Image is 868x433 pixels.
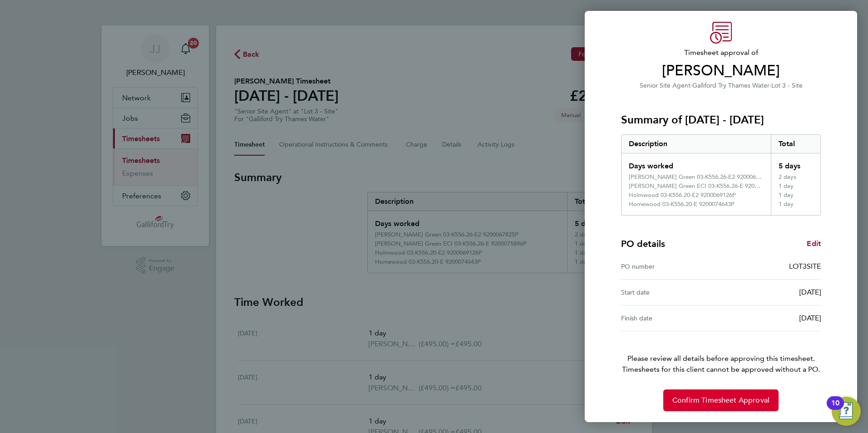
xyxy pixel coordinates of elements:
span: Confirm Timesheet Approval [672,396,769,405]
div: [DATE] [721,287,821,298]
span: · [690,82,692,89]
span: LOT3SITE [789,262,821,271]
h4: PO details [621,237,665,250]
div: Start date [621,287,721,298]
span: · [769,82,771,89]
div: Holmwood 03-K556.20-E2 9200069126P [629,192,736,199]
div: 1 day [771,182,821,192]
span: Edit [807,239,821,248]
div: 2 days [771,173,821,182]
span: Lot 3 - Site [771,82,803,89]
div: 1 day [771,192,821,201]
span: Timesheets for this client cannot be approved without a PO. [610,364,832,375]
span: Timesheet approval of [621,47,821,58]
a: Edit [807,238,821,249]
div: Description [621,135,771,153]
span: Senior Site Agent [640,82,690,89]
div: 1 day [771,201,821,215]
div: Finish date [621,313,721,324]
button: Open Resource Center, 10 new notifications [832,397,861,426]
p: Please review all details before approving this timesheet. [610,331,832,375]
button: Confirm Timesheet Approval [663,389,779,411]
div: [PERSON_NAME] Green 03-K556.26-E2 9200067825P [629,173,764,181]
div: [PERSON_NAME] Green ECI 03-K556.26-E 9200075896P [629,182,764,190]
div: Summary of 18 - 24 Aug 2025 [621,134,821,216]
div: [DATE] [721,313,821,324]
div: Homewood 03-K556.20-E 9200074643P [629,201,735,208]
div: Days worked [621,153,771,173]
span: [PERSON_NAME] [621,62,821,80]
div: Total [771,135,821,153]
div: PO number [621,261,721,272]
div: 5 days [771,153,821,173]
span: Galliford Try Thames Water [692,82,769,89]
h3: Summary of [DATE] - [DATE] [621,113,821,127]
div: 10 [831,403,839,415]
